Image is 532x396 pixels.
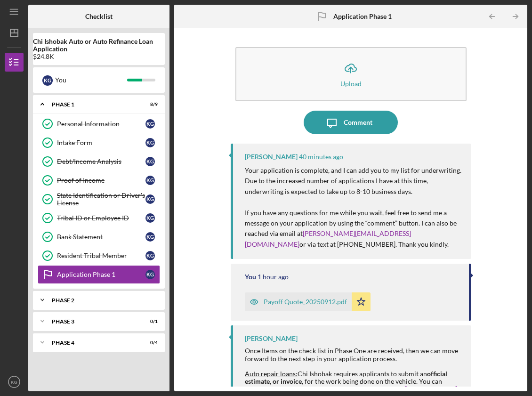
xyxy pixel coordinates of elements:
b: Checklist [85,13,113,20]
div: Phase 1 [52,102,134,107]
div: K G [145,232,155,242]
span: Auto repair loans: [245,370,298,378]
div: Phase 4 [52,340,134,346]
div: Personal Information [57,120,145,128]
p: If you have any questions for me while you wait, feel free to send me a message on your applicati... [245,208,462,250]
button: Upload [235,47,467,101]
a: Personal InformationKG [38,114,160,133]
a: Intake FormKG [38,133,160,152]
div: You [55,72,127,88]
div: K G [145,213,155,223]
div: 0 / 4 [141,340,158,346]
a: Bank StatementKG [38,227,160,246]
time: 2025-09-02 16:40 [258,273,289,281]
a: Resident Tribal MemberKG [38,246,160,265]
button: KG [5,372,24,391]
div: Intake Form [57,139,145,146]
div: K G [42,75,53,86]
div: K G [145,138,155,147]
div: K G [145,270,155,279]
div: Payoff Quote_20250912.pdf [264,298,347,306]
b: Chi Ishobak Auto or Auto Refinance Loan Application [33,38,165,53]
time: 2025-09-02 17:18 [299,153,343,161]
a: State Identification or Driver's LicenseKG [38,190,160,209]
div: K G [145,176,155,185]
div: K G [145,251,155,260]
button: Comment [304,111,398,134]
div: $24.8K [33,53,165,60]
div: State Identification or Driver's License [57,192,145,207]
div: 0 / 1 [141,319,158,324]
div: Tribal ID or Employee ID [57,214,145,222]
b: Application Phase 1 [333,13,392,20]
div: Application Phase 1 [57,271,145,278]
div: Upload [340,80,362,87]
p: Your application is complete, and I can add you to my list for underwriting. Due to the increased... [245,165,462,197]
a: Debt/Income AnalysisKG [38,152,160,171]
a: Proof of IncomeKG [38,171,160,190]
div: K G [145,119,155,129]
a: Tribal ID or Employee IDKG [38,209,160,227]
div: [PERSON_NAME] [245,335,298,342]
div: Comment [344,111,372,134]
div: K G [145,194,155,204]
div: 8 / 9 [141,102,158,107]
div: Phase 2 [52,298,153,303]
div: Proof of Income [57,177,145,184]
div: Phase 3 [52,319,134,324]
div: You [245,273,256,281]
div: Bank Statement [57,233,145,241]
div: [PERSON_NAME] [245,153,298,161]
div: K G [145,157,155,166]
div: Resident Tribal Member [57,252,145,259]
div: Once Items on the check list in Phase One are received, then we can move forward to the next step... [245,347,462,362]
a: Application Phase 1KG [38,265,160,284]
strong: official estimate, or invoice [245,370,447,385]
div: Debt/Income Analysis [57,158,145,165]
button: Payoff Quote_20250912.pdf [245,292,371,311]
a: [PERSON_NAME][EMAIL_ADDRESS][DOMAIN_NAME] [245,229,411,248]
text: KG [11,380,17,385]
